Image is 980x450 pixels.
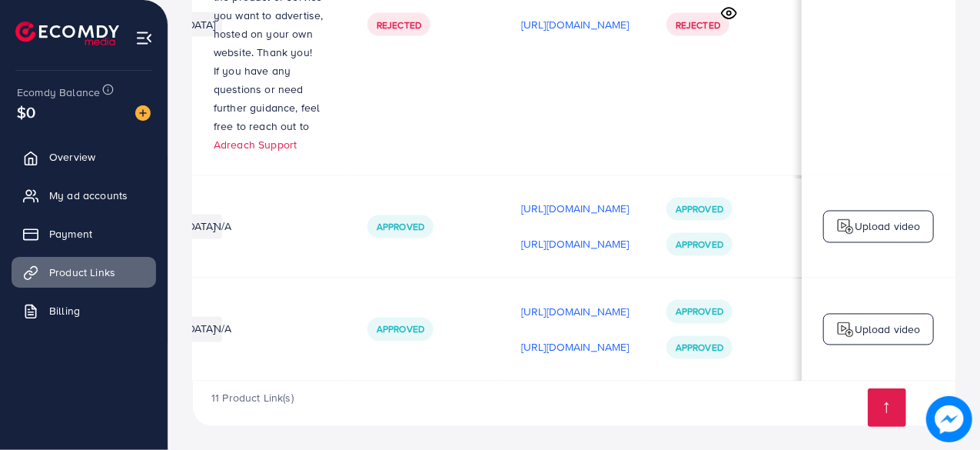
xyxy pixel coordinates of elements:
p: [URL][DOMAIN_NAME] [521,235,630,253]
span: $0 [17,101,35,123]
p: Upload video [855,320,921,338]
img: menu [135,29,153,47]
span: Payment [49,226,92,242]
span: Approved [377,220,424,233]
p: [URL][DOMAIN_NAME] [521,199,630,218]
span: N/A [214,218,231,234]
span: Billing [49,303,80,318]
span: N/A [214,321,231,336]
a: Adreach Support [214,136,297,152]
a: My ad accounts [12,180,156,211]
span: Approved [377,322,424,335]
a: Billing [12,295,156,326]
p: [URL][DOMAIN_NAME] [521,15,630,33]
p: Upload video [855,217,921,235]
p: [URL][DOMAIN_NAME] [521,302,630,321]
p: [URL][DOMAIN_NAME] [521,338,630,356]
img: logo [15,22,119,45]
span: My ad accounts [49,188,128,203]
span: Approved [676,341,723,354]
img: logo [836,320,855,338]
a: Overview [12,142,156,172]
a: Payment [12,218,156,249]
span: Approved [676,202,723,215]
span: Product Links [49,265,115,280]
img: image [135,105,151,121]
img: image [926,396,972,442]
span: Ecomdy Balance [17,85,100,100]
span: Overview [49,149,95,165]
span: 11 Product Link(s) [211,390,294,405]
a: Product Links [12,257,156,288]
span: Rejected [676,18,720,31]
img: logo [836,217,855,235]
span: Rejected [377,18,421,31]
span: Approved [676,238,723,251]
span: If you have any questions or need further guidance, feel free to reach out to [214,62,321,133]
span: Approved [676,305,723,318]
